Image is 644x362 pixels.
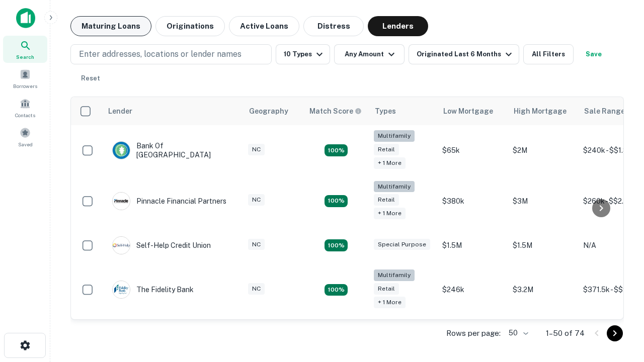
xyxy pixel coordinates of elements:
[16,8,35,28] img: capitalize-icon.png
[113,142,130,159] img: picture
[3,123,47,150] a: Saved
[16,53,34,61] span: Search
[112,281,194,299] div: The Fidelity Bank
[578,44,610,64] button: Save your search to get updates of matches that match your search criteria.
[79,48,242,60] p: Enter addresses, locations or lender names
[309,106,362,117] div: Capitalize uses an advanced AI algorithm to match your search with the best lender. The match sco...
[546,327,585,339] p: 1–50 of 74
[113,281,130,298] img: picture
[15,111,35,119] span: Contacts
[70,16,151,36] button: Maturing Loans
[375,105,396,117] div: Types
[437,176,508,227] td: $380k
[374,239,430,250] div: Special Purpose
[248,144,265,155] div: NC
[3,65,47,92] a: Borrowers
[374,269,415,281] div: Multifamily
[248,194,265,206] div: NC
[325,284,348,296] div: Matching Properties: 10, hasApolloMatch: undefined
[74,68,107,88] button: Reset
[276,44,330,64] button: 10 Types
[303,16,364,36] button: Distress
[248,283,265,295] div: NC
[243,97,303,125] th: Geography
[417,48,515,60] div: Originated Last 6 Months
[229,16,299,36] button: Active Loans
[18,140,33,148] span: Saved
[374,157,406,169] div: + 1 more
[409,44,519,64] button: Originated Last 6 Months
[374,130,415,142] div: Multifamily
[3,36,47,63] a: Search
[374,283,399,295] div: Retail
[508,125,578,176] td: $2M
[325,195,348,207] div: Matching Properties: 17, hasApolloMatch: undefined
[508,264,578,315] td: $3.2M
[112,141,233,159] div: Bank Of [GEOGRAPHIC_DATA]
[374,297,406,308] div: + 1 more
[70,44,272,64] button: Enter addresses, locations or lender names
[13,82,37,90] span: Borrowers
[607,325,623,341] button: Go to next page
[443,105,493,117] div: Low Mortgage
[584,105,625,117] div: Sale Range
[514,105,567,117] div: High Mortgage
[374,194,399,206] div: Retail
[112,192,226,210] div: Pinnacle Financial Partners
[369,97,437,125] th: Types
[508,226,578,264] td: $1.5M
[437,226,508,264] td: $1.5M
[309,106,360,117] h6: Match Score
[112,236,211,254] div: Self-help Credit Union
[334,44,405,64] button: Any Amount
[303,97,369,125] th: Capitalize uses an advanced AI algorithm to match your search with the best lender. The match sco...
[505,326,530,340] div: 50
[249,105,288,117] div: Geography
[325,239,348,251] div: Matching Properties: 11, hasApolloMatch: undefined
[437,97,508,125] th: Low Mortgage
[3,94,47,121] a: Contacts
[248,239,265,250] div: NC
[113,237,130,254] img: picture
[155,16,225,36] button: Originations
[508,97,578,125] th: High Mortgage
[102,97,243,125] th: Lender
[374,208,406,219] div: + 1 more
[437,125,508,176] td: $65k
[113,193,130,210] img: picture
[508,176,578,227] td: $3M
[108,105,132,117] div: Lender
[594,249,644,298] iframe: Chat Widget
[437,264,508,315] td: $246k
[446,327,501,339] p: Rows per page:
[374,144,399,155] div: Retail
[368,16,428,36] button: Lenders
[325,144,348,156] div: Matching Properties: 17, hasApolloMatch: undefined
[374,181,415,193] div: Multifamily
[523,44,574,64] button: All Filters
